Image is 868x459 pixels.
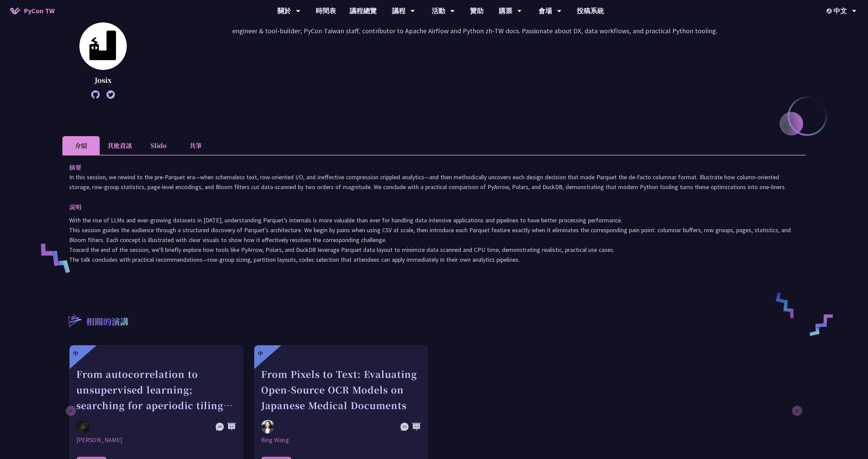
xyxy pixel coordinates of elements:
[261,436,421,444] div: Bing Wang
[261,366,421,413] div: From Pixels to Text: Evaluating Open-Source OCR Models on Japanese Medical Documents
[69,172,799,192] p: In this session, we rewind to the pre‑Parquet era—when schemaless text, row‑oriented I/O, and ine...
[79,75,127,85] p: Josix
[827,8,833,14] img: Locale Icon
[76,420,90,434] img: David Mikolas
[10,7,20,14] img: Home icon of PyCon TW 2025
[76,436,236,444] div: [PERSON_NAME]
[62,136,100,155] li: 介紹
[3,2,61,19] a: PyCon TW
[24,6,55,16] span: PyCon TW
[258,349,263,357] div: 中
[79,22,127,70] img: Josix
[76,366,236,413] div: From autocorrelation to unsupervised learning; searching for aperiodic tilings (quasicrystals) in...
[100,136,140,155] li: 其他資訊
[58,304,91,336] img: r3.8d01567.svg
[177,136,214,155] li: 共筆
[144,26,806,95] p: engineer & tool-builder; PyCon Taiwan staff, contributor to Apache Airflow and Python zh-TW docs....
[69,215,799,264] p: With the rise of LLMs and ever-growing datasets in [DATE], understanding Parquet’s internals is m...
[86,315,129,329] p: 相關的演講
[73,349,78,357] div: 中
[261,420,275,434] img: Bing Wang
[69,202,785,212] p: 說明
[69,162,785,172] p: 摘要
[140,136,177,155] li: Slido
